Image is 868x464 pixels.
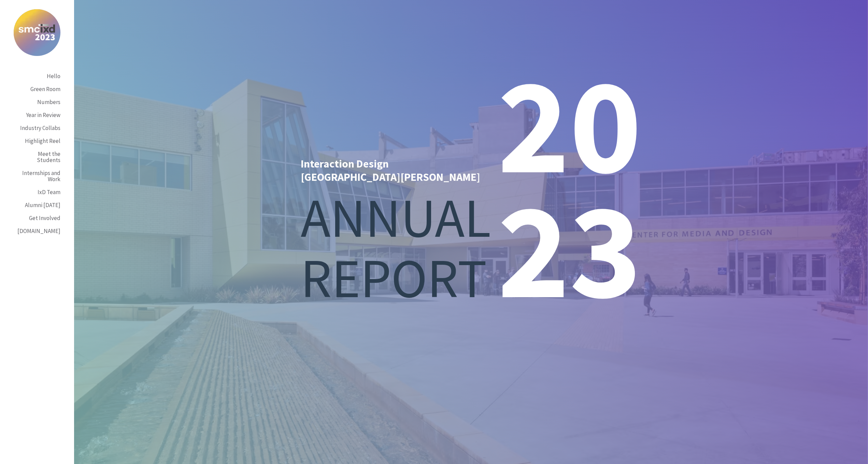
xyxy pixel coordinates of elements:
[14,170,60,182] div: Internships and Work
[29,212,60,224] a: Get Involved
[14,151,60,163] div: Meet the Students
[301,251,487,305] h1: REPORT
[20,121,60,134] a: Industry Collabs
[25,199,60,212] a: Alumni [DATE]
[17,224,60,237] a: [DOMAIN_NAME]
[25,134,60,147] a: Highlight Reel
[14,147,60,166] a: Meet the Students
[25,202,60,208] div: Alumni [DATE]
[17,228,60,234] div: [DOMAIN_NAME]
[37,96,60,108] a: Numbers
[38,189,60,195] div: IxD Team
[25,138,60,144] div: Highlight Reel
[14,166,60,186] a: Internships and Work
[301,157,480,184] h6: Interaction Design [GEOGRAPHIC_DATA][PERSON_NAME]
[37,99,60,105] div: Numbers
[47,73,60,79] div: Hello
[20,125,60,131] div: Industry Collabs
[30,83,60,96] a: Green Room
[38,186,60,199] a: IxD Team
[29,215,60,221] div: Get Involved
[47,70,60,83] a: Hello
[301,190,491,245] h1: ANNUAL
[26,112,60,118] div: Year in Review
[26,108,60,121] a: Year in Review
[30,86,60,92] div: Green Room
